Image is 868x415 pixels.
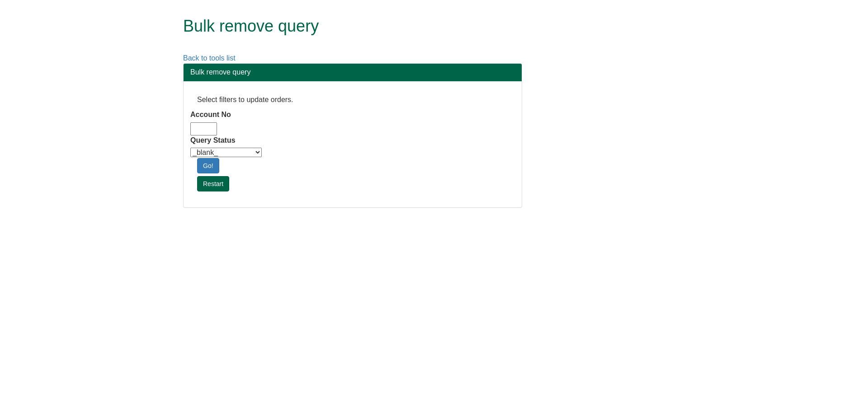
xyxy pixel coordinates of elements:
[190,68,515,76] h3: Bulk remove query
[197,95,508,105] p: Select filters to update orders.
[183,54,236,62] a: Back to tools list
[190,110,231,120] label: Account No
[183,17,665,35] h1: Bulk remove query
[190,135,236,146] label: Query Status
[197,176,229,191] a: Restart
[197,158,219,173] a: Go!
